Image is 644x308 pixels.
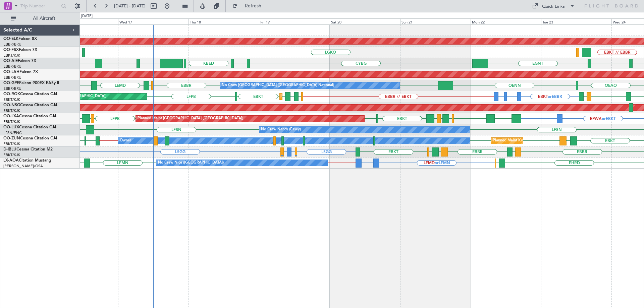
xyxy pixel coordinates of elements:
[3,64,21,69] a: EBBR/BRU
[222,80,334,90] div: No Crew [GEOGRAPHIC_DATA] ([GEOGRAPHIC_DATA] National)
[3,159,19,163] span: LX-AOA
[239,4,267,8] span: Refresh
[3,159,51,163] a: LX-AOACitation Mustang
[3,141,20,146] a: EBKT/KJK
[17,16,71,21] span: All Aircraft
[3,103,20,107] span: OO-NSG
[189,18,259,24] div: Thu 18
[20,1,59,11] input: Trip Number
[3,125,19,129] span: OO-LUX
[3,130,22,135] a: LFSN/ENC
[3,119,20,124] a: EBKT/KJK
[138,114,243,124] div: Planned Maint [GEOGRAPHIC_DATA] ([GEOGRAPHIC_DATA])
[3,114,19,118] span: OO-LXA
[261,125,301,135] div: No Crew Nancy (Essey)
[3,92,20,96] span: OO-ROK
[400,18,471,24] div: Sun 21
[3,92,57,96] a: OO-ROKCessna Citation CJ4
[120,136,131,146] div: Owner
[471,18,541,24] div: Mon 22
[3,37,18,41] span: OO-ELK
[3,42,21,47] a: EBBR/BRU
[3,147,16,151] span: D-IBLU
[3,48,37,52] a: OO-FSXFalcon 7X
[529,1,578,11] button: Quick Links
[3,75,21,80] a: EBBR/BRU
[7,13,73,24] button: All Aircraft
[3,164,43,169] a: [PERSON_NAME]/QSA
[3,81,59,85] a: OO-GPEFalcon 900EX EASy II
[3,86,21,91] a: EBBR/BRU
[229,1,269,11] button: Refresh
[3,125,56,129] a: OO-LUXCessna Citation CJ4
[3,114,56,118] a: OO-LXACessna Citation CJ4
[3,147,53,151] a: D-IBLUCessna Citation M2
[493,136,571,146] div: Planned Maint Kortrijk-[GEOGRAPHIC_DATA]
[3,48,19,52] span: OO-FSX
[3,152,20,158] a: EBKT/KJK
[542,3,565,10] div: Quick Links
[48,18,118,24] div: Tue 16
[281,91,360,102] div: Planned Maint Kortrijk-[GEOGRAPHIC_DATA]
[3,97,20,102] a: EBKT/KJK
[3,136,57,140] a: OO-ZUNCessna Citation CJ4
[3,103,57,107] a: OO-NSGCessna Citation CJ4
[3,70,38,74] a: OO-LAHFalcon 7X
[3,136,20,140] span: OO-ZUN
[158,158,224,168] div: No Crew Nice ([GEOGRAPHIC_DATA])
[3,108,20,113] a: EBKT/KJK
[541,18,611,24] div: Tue 23
[3,37,37,41] a: OO-ELKFalcon 8X
[259,18,329,24] div: Fri 19
[3,53,20,58] a: EBKT/KJK
[114,3,146,9] span: [DATE] - [DATE]
[81,13,93,19] div: [DATE]
[3,81,19,85] span: OO-GPE
[118,18,189,24] div: Wed 17
[3,70,19,74] span: OO-LAH
[330,18,400,24] div: Sat 20
[3,59,36,63] a: OO-AIEFalcon 7X
[3,59,18,63] span: OO-AIE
